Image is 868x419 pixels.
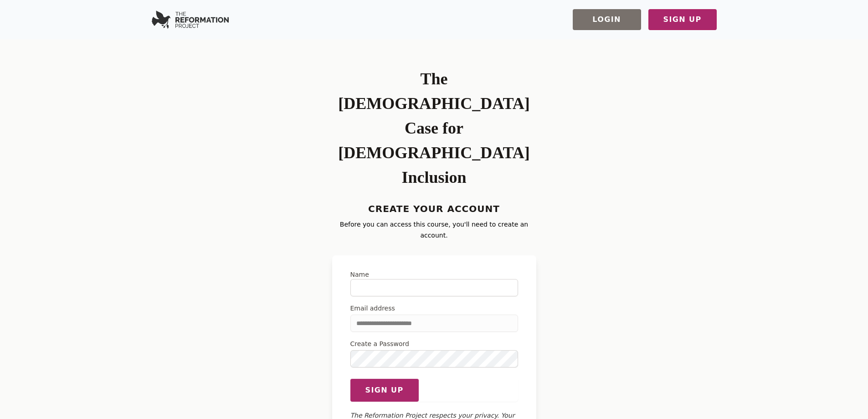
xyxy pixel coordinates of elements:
[340,221,528,239] span: Before you can access this course, you'll need to create an account.
[152,10,229,29] img: Serverless SaaS Boilerplate
[592,14,621,25] span: Login
[663,14,701,25] span: Sign Up
[350,339,518,348] label: Create a Password
[350,378,419,402] button: Sign up
[332,67,536,190] h1: The [DEMOGRAPHIC_DATA] Case for [DEMOGRAPHIC_DATA] Inclusion
[332,201,536,217] h4: Create Your Account
[648,9,717,30] button: Sign Up
[365,385,403,396] span: Sign up
[350,270,518,279] label: Name
[350,304,518,313] label: Email address
[573,9,641,30] button: Login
